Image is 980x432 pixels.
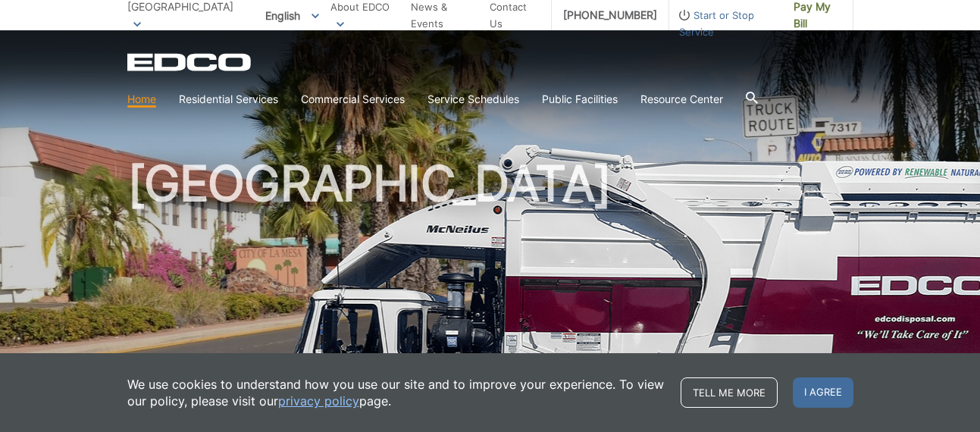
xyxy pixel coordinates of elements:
span: I agree [793,377,853,408]
a: Commercial Services [301,91,405,108]
a: Service Schedules [427,91,519,108]
a: Public Facilities [542,91,618,108]
span: English [254,3,330,28]
p: We use cookies to understand how you use our site and to improve your experience. To view our pol... [127,376,665,409]
a: privacy policy [278,393,359,409]
a: Residential Services [179,91,278,108]
a: Resource Center [640,91,723,108]
a: EDCD logo. Return to the homepage. [127,53,253,71]
a: Tell me more [681,377,778,408]
a: Home [127,91,156,108]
